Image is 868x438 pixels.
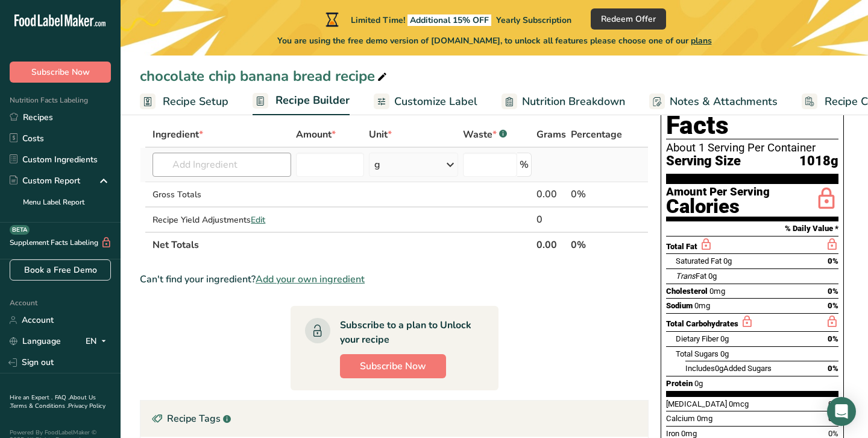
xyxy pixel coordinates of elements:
i: Trans [676,271,696,281]
span: Cholesterol [666,287,708,296]
input: Add Ingredient [153,153,291,177]
span: Percentage [571,127,622,142]
span: Protein [666,379,693,388]
div: Custom Report [10,174,80,187]
div: Gross Totals [153,188,291,201]
span: 0% [828,301,838,310]
span: Recipe Builder [275,92,350,109]
span: 0% [828,364,838,373]
div: Amount Per Serving [666,186,770,198]
section: % Daily Value * [666,221,838,236]
span: 0g [694,379,703,388]
div: BETA [10,225,30,235]
span: Serving Size [666,154,741,169]
span: Sodium [666,301,693,310]
span: 0mg [681,429,697,438]
span: Subscribe Now [31,66,90,78]
span: Edit [251,214,265,226]
a: Language [10,331,61,352]
span: 0% [828,256,838,265]
span: Iron [666,429,679,438]
a: Hire an Expert . [10,393,52,402]
span: 0% [828,334,838,343]
span: Customize Label [394,94,477,110]
span: 0mg [697,414,712,423]
a: Nutrition Breakdown [502,88,625,115]
button: Redeem Offer [591,8,666,30]
span: Recipe Setup [163,94,228,110]
div: 0 [536,212,566,227]
h1: Nutrition Facts [666,84,838,139]
button: Subscribe Now [340,354,446,378]
div: Waste [463,127,507,142]
div: Open Intercom Messenger [827,397,856,426]
div: 0.00 [536,187,566,202]
span: 0g [723,256,732,265]
a: Privacy Policy [68,402,105,410]
span: 0mg [694,301,710,310]
span: Nutrition Breakdown [522,94,625,110]
div: Recipe Yield Adjustments [153,214,291,226]
span: Total Fat [666,242,697,251]
div: EN [86,334,111,349]
a: Notes & Attachments [649,88,778,115]
div: Subscribe to a plan to Unlock your recipe [340,318,474,347]
a: About Us . [10,393,96,410]
div: Can't find your ingredient? [140,272,649,287]
th: 0.00 [534,232,568,257]
span: Add your own ingredient [256,272,365,287]
a: Customize Label [374,88,477,115]
span: Total Carbohydrates [666,319,738,328]
span: Saturated Fat [676,256,722,265]
span: 0mcg [729,399,749,408]
span: Grams [536,127,566,142]
th: Net Totals [150,232,534,257]
div: chocolate chip banana bread recipe [140,65,389,87]
span: Yearly Subscription [496,14,571,26]
span: plans [691,35,712,46]
div: Limited Time! [323,12,571,27]
span: Ingredient [153,127,203,142]
span: Unit [369,127,392,142]
span: Notes & Attachments [670,94,778,110]
a: FAQ . [55,393,69,402]
span: 0g [708,271,717,281]
span: [MEDICAL_DATA] [666,399,727,408]
a: Recipe Builder [253,87,350,116]
span: Total Sugars [676,349,719,358]
span: You are using the free demo version of [DOMAIN_NAME], to unlock all features please choose one of... [277,34,712,47]
span: 0% [828,429,838,438]
button: Subscribe Now [10,62,111,83]
span: Additional 15% OFF [407,14,491,26]
span: Redeem Offer [601,13,656,25]
span: 0g [720,334,729,343]
span: Fat [676,271,706,281]
span: Dietary Fiber [676,334,719,343]
a: Terms & Conditions . [10,402,68,410]
th: 0% [568,232,624,257]
div: Recipe Tags [140,401,648,437]
span: 0mg [709,287,725,296]
a: Recipe Setup [140,88,228,115]
div: 0% [571,187,622,202]
span: 0g [720,349,729,358]
div: Calories [666,198,770,215]
span: Amount [296,127,336,142]
div: About 1 Serving Per Container [666,142,838,154]
a: Book a Free Demo [10,259,111,281]
span: 0g [715,364,723,373]
span: Subscribe Now [360,359,426,373]
span: 0% [828,287,838,296]
span: 1018g [799,154,838,169]
span: Includes Added Sugars [685,364,772,373]
div: g [374,157,380,172]
span: Calcium [666,414,695,423]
